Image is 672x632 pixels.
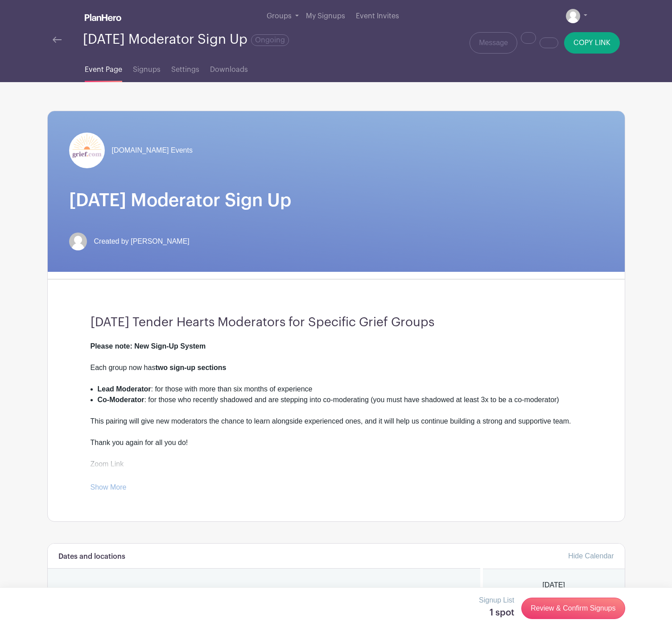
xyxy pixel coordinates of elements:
[69,233,87,250] img: default-ce2991bfa6775e67f084385cd625a349d9dcbb7a52a09fb2fda1e96e2d18dcdb.png
[267,12,292,20] span: Groups
[85,14,121,21] img: logo_white-6c42ec7e38ccf1d336a20a19083b03d10ae64f83f12c07503d8b9e83406b4c7d.svg
[568,552,614,560] a: Hide Calendar
[521,598,625,619] a: Review & Confirm Signups
[69,190,603,211] h1: [DATE] Moderator Sign Up
[98,396,144,403] strong: Co-Moderator
[155,364,226,371] strong: two sign-up sections
[479,37,508,48] span: Message
[210,64,248,75] span: Downloads
[53,37,62,43] img: back-arrow-29a5d9b10d5bd6ae65dc969a981735edf675c4d7a1fe02e03b50dbd4ba3cdb55.svg
[112,145,193,156] span: [DOMAIN_NAME] Events
[470,32,517,54] a: Message
[564,32,620,54] button: COPY LINK
[98,395,582,416] li: : for those who recently shadowed and are stepping into co-moderating (you must have shadowed at ...
[573,39,610,46] span: COPY LINK
[171,64,199,75] span: Settings
[479,595,514,606] p: Signup List
[69,133,105,168] img: grief-logo-planhero.png
[98,385,151,393] strong: Lead Moderator
[91,362,582,384] div: Each group now has
[58,553,125,561] h6: Dates and locations
[356,12,399,20] span: Event Invites
[83,32,289,47] div: [DATE] Moderator Sign Up
[479,607,514,618] h5: 1 spot
[91,342,206,350] strong: Please note: New Sign-Up System
[133,64,161,75] span: Signups
[91,416,582,491] div: This pairing will give new moderators the chance to learn alongside experienced ones, and it will...
[566,9,580,23] img: default-ce2991bfa6775e67f084385cd625a349d9dcbb7a52a09fb2fda1e96e2d18dcdb.png
[210,54,248,82] a: Downloads
[133,54,161,82] a: Signups
[306,12,345,20] span: My Signups
[91,471,166,478] a: [URL][DOMAIN_NAME]
[543,580,565,590] span: [DATE]
[171,54,199,82] a: Settings
[91,315,582,330] h3: [DATE] Tender Hearts Moderators for Specific Grief Groups
[91,483,127,495] a: Show More
[251,34,289,46] span: Ongoing
[94,236,190,247] span: Created by [PERSON_NAME]
[85,54,122,82] a: Event Page
[85,64,122,75] span: Event Page
[98,384,582,395] li: : for those with more than six months of experience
